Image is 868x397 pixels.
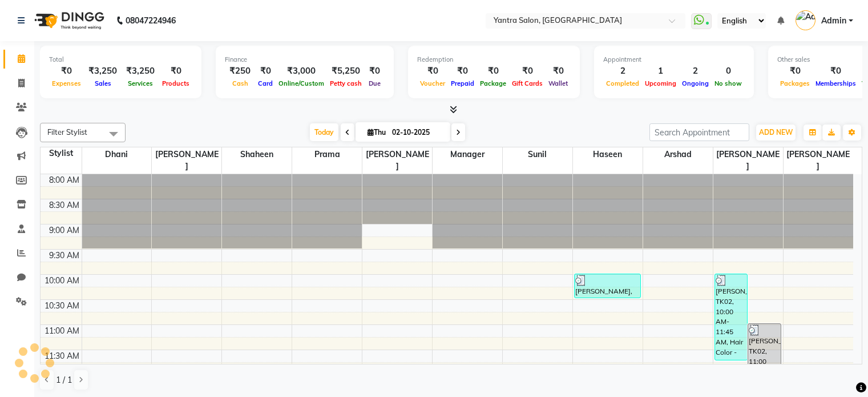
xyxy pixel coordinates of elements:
[784,147,853,174] span: [PERSON_NAME]
[546,79,571,87] span: Wallet
[777,79,813,87] span: Packages
[159,65,192,78] div: ₹0
[509,79,546,87] span: Gift Cards
[225,55,385,65] div: Finance
[82,147,152,162] span: Dhani
[642,79,679,87] span: Upcoming
[125,79,156,87] span: Services
[327,79,365,87] span: Petty cash
[573,147,643,162] span: Haseen
[603,65,642,78] div: 2
[365,65,385,78] div: ₹0
[649,123,749,141] input: Search Appointment
[821,15,846,27] span: Admin
[643,147,713,162] span: Arshad
[748,324,780,372] div: [PERSON_NAME], TK02, 11:00 AM-12:00 PM, Hair Color - Touchup
[49,55,192,65] div: Total
[603,55,745,65] div: Appointment
[56,374,72,386] span: 1 / 1
[503,147,572,162] span: Sunil
[47,174,82,186] div: 8:00 AM
[41,147,82,159] div: Stylist
[152,147,221,174] span: [PERSON_NAME]
[366,79,383,87] span: Due
[712,65,745,78] div: 0
[713,147,783,174] span: [PERSON_NAME]
[47,224,82,236] div: 9:00 AM
[276,65,327,78] div: ₹3,000
[225,65,255,78] div: ₹250
[417,65,448,78] div: ₹0
[509,65,546,78] div: ₹0
[29,5,107,37] img: logo
[389,124,446,141] input: 2025-10-02
[292,147,362,162] span: Prama
[229,79,251,87] span: Cash
[679,79,712,87] span: Ongoing
[92,79,114,87] span: Sales
[679,65,712,78] div: 2
[546,65,571,78] div: ₹0
[42,350,82,362] div: 11:30 AM
[813,65,859,78] div: ₹0
[712,79,745,87] span: No show
[47,250,82,262] div: 9:30 AM
[477,65,509,78] div: ₹0
[715,274,747,360] div: [PERSON_NAME], TK02, 10:00 AM-11:45 AM, Hair Color - Touchup,Hair Cut - [DEMOGRAPHIC_DATA]
[813,79,859,87] span: Memberships
[42,300,82,312] div: 10:30 AM
[276,79,327,87] span: Online/Custom
[222,147,292,162] span: Shaheen
[365,128,389,137] span: Thu
[603,79,642,87] span: Completed
[362,147,432,174] span: [PERSON_NAME]
[42,325,82,337] div: 11:00 AM
[159,79,192,87] span: Products
[777,65,813,78] div: ₹0
[255,79,276,87] span: Card
[42,275,82,287] div: 10:00 AM
[310,123,338,141] span: Today
[49,65,84,78] div: ₹0
[126,5,176,37] b: 08047224946
[642,65,679,78] div: 1
[417,79,448,87] span: Voucher
[477,79,509,87] span: Package
[759,128,793,137] span: ADD NEW
[84,65,122,78] div: ₹3,250
[47,127,87,137] span: Filter Stylist
[49,79,84,87] span: Expenses
[433,147,502,162] span: Manager
[575,274,640,298] div: [PERSON_NAME], TK01, 10:00 AM-10:30 AM, Hair Cut - Kids
[122,65,159,78] div: ₹3,250
[796,10,815,30] img: Admin
[417,55,571,65] div: Redemption
[255,65,276,78] div: ₹0
[448,65,477,78] div: ₹0
[756,125,796,141] button: ADD NEW
[327,65,365,78] div: ₹5,250
[47,199,82,211] div: 8:30 AM
[448,79,477,87] span: Prepaid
